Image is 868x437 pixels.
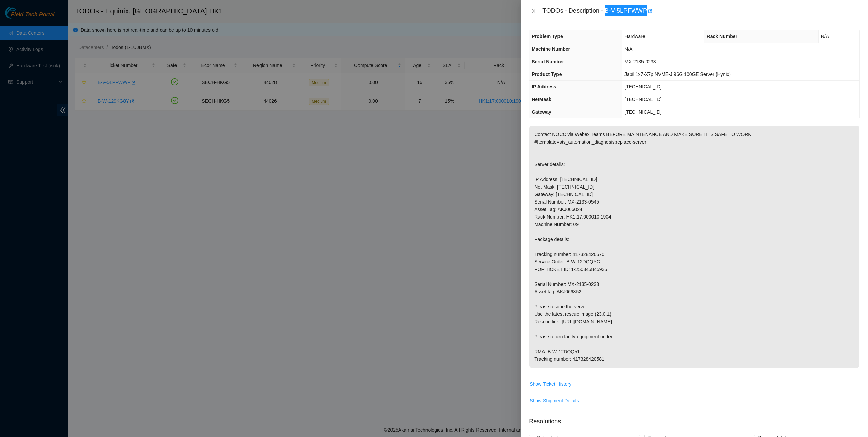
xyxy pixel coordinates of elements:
span: [TECHNICAL_ID] [624,109,662,115]
p: Contact NOCC via Webex Teams BEFORE MAINTENANCE AND MAKE SURE IT IS SAFE TO WORK #!template=sts_a... [529,126,859,368]
span: [TECHNICAL_ID] [624,97,662,102]
button: Show Ticket History [529,378,572,389]
button: Show Shipment Details [529,395,579,406]
span: N/A [821,34,829,39]
span: Jabil 1x7-X7p NVME-J 96G 100GE Server {Hynix} [624,71,731,77]
span: N/A [624,46,632,52]
span: close [531,8,536,14]
span: [TECHNICAL_ID] [624,84,662,90]
span: IP Address [532,84,556,90]
div: TODOs - Description - B-V-5LPFWWP [542,5,860,16]
p: Resolutions [529,411,860,426]
span: Rack Number [707,34,737,39]
span: MX-2135-0233 [624,59,656,64]
span: Problem Type [532,34,563,39]
span: Serial Number [532,59,564,64]
span: Product Type [532,71,562,77]
span: Hardware [624,34,645,39]
span: Machine Number [532,46,570,52]
span: Show Ticket History [530,380,571,388]
span: Gateway [532,109,551,115]
button: Close [529,8,538,14]
span: Show Shipment Details [530,397,579,404]
span: NetMask [532,97,551,102]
